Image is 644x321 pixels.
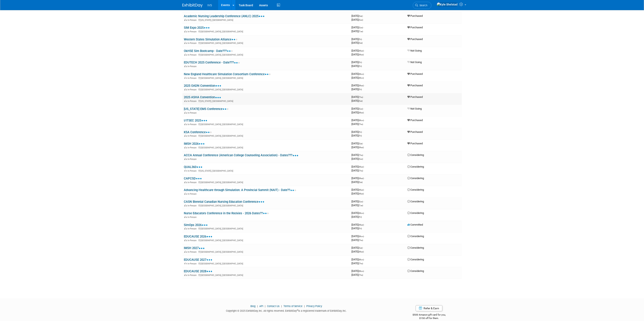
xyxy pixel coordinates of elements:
[365,84,365,87] span: -
[364,95,364,98] span: -
[184,88,348,91] div: [GEOGRAPHIC_DATA], [GEOGRAPHIC_DATA]
[359,224,364,226] span: (Wed)
[359,235,364,238] span: (Mon)
[363,246,364,249] span: -
[359,158,363,160] span: (Sun)
[184,170,187,172] img: In-Person Event
[184,123,187,125] img: In-Person Event
[188,227,198,230] span: In-Person
[364,200,364,203] span: -
[359,77,364,79] span: (Mon)
[184,41,348,44] div: [GEOGRAPHIC_DATA], [GEOGRAPHIC_DATA]
[364,26,364,29] span: -
[188,262,198,265] span: In-Person
[256,305,259,308] span: |
[184,146,187,148] img: In-Person Event
[184,250,348,253] div: [GEOGRAPHIC_DATA], [GEOGRAPHIC_DATA]
[184,188,296,192] a: Advancing Healthcare through Simulation: A Provincial Summit (NAIT) - Date??
[208,4,212,7] span: IVS
[184,18,348,21] div: [US_STATE], [GEOGRAPHIC_DATA]
[408,84,423,87] span: Purchased
[359,15,363,17] span: (Sat)
[184,19,187,21] img: In-Person Event
[365,211,365,214] span: -
[359,251,364,253] span: (Wed)
[352,142,364,145] span: [DATE]
[352,273,363,276] span: [DATE]
[352,130,363,133] span: [DATE]
[184,269,213,273] a: EDUCAUSE 2028
[184,14,265,18] a: Academic Nursing Leadership Conference (ANLC) 2025
[365,49,365,52] span: -
[352,239,363,242] span: [DATE]
[184,204,348,207] div: [GEOGRAPHIC_DATA], [GEOGRAPHIC_DATA]
[408,258,424,261] span: Considering
[359,227,362,230] span: (Fri)
[184,107,229,111] a: [US_STATE] EMS Conference
[359,270,364,272] span: (Mon)
[352,107,364,110] span: [DATE]
[188,193,198,195] span: In-Person
[352,258,365,261] span: [DATE]
[359,274,363,276] span: (Thu)
[188,88,198,91] span: In-Person
[184,99,348,102] div: [US_STATE], [GEOGRAPHIC_DATA]
[359,123,363,125] span: (Thu)
[364,107,364,110] span: -
[352,18,363,21] span: [DATE]
[359,166,364,168] span: (Wed)
[184,227,187,229] img: In-Person Event
[359,216,362,218] span: (Fri)
[352,250,364,253] span: [DATE]
[352,215,362,218] span: [DATE]
[363,14,364,17] span: -
[188,135,198,137] span: In-Person
[352,41,363,44] span: [DATE]
[359,50,364,52] span: (Wed)
[437,2,458,7] img: Kyle Shelstad
[352,169,363,172] span: [DATE]
[408,107,422,110] span: Not Going
[184,54,187,56] img: In-Person Event
[352,192,364,195] span: [DATE]
[359,177,364,180] span: (Wed)
[396,317,462,320] div: $150 off for them.
[352,200,364,203] span: [DATE]
[359,54,364,56] span: (Wed)
[184,246,205,250] a: IMSH 2027
[352,14,364,17] span: [DATE]
[184,65,187,67] img: In-Person Event
[188,100,198,102] span: In-Person
[188,112,198,114] span: In-Person
[352,76,364,79] span: [DATE]
[184,258,213,262] a: EDUCAUSE 2027
[408,188,424,191] span: Considering
[359,143,363,145] span: (Sat)
[359,239,363,241] span: (Thu)
[352,157,363,160] span: [DATE]
[280,305,283,308] span: |
[184,119,208,122] a: I/ITSEC 2025
[365,165,365,168] span: -
[418,4,428,7] span: Search
[184,262,348,265] div: [GEOGRAPHIC_DATA], [GEOGRAPHIC_DATA]
[188,170,198,172] span: In-Person
[184,223,208,227] a: SimOps 2026
[359,135,362,137] span: (Fri)
[352,262,363,265] span: [DATE]
[363,61,363,64] span: -
[359,30,363,33] span: (Tue)
[303,305,306,308] span: |
[365,119,365,122] span: -
[352,188,365,191] span: [DATE]
[352,211,365,214] span: [DATE]
[184,26,210,30] a: SIM Expo 2025
[364,153,364,156] span: -
[408,61,422,64] span: Not Going
[359,204,363,207] span: (Tue)
[352,122,363,126] span: [DATE]
[359,88,362,91] span: (Fri)
[352,88,362,91] span: [DATE]
[188,216,198,219] span: In-Person
[359,61,362,63] span: (Fri)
